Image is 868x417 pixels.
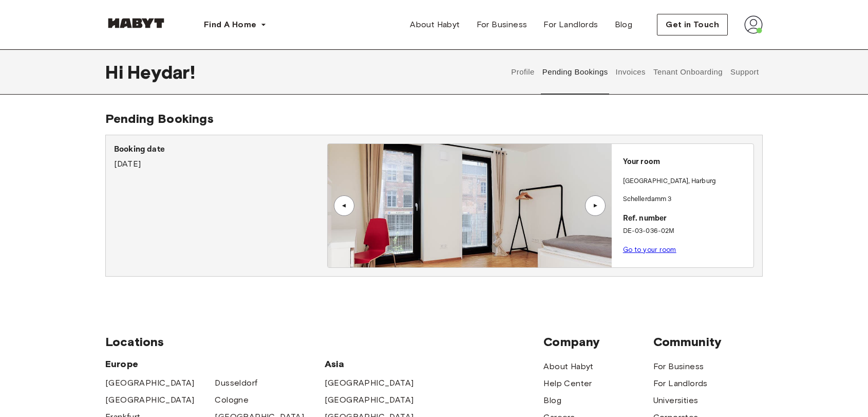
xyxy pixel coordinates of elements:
p: [GEOGRAPHIC_DATA] , Harburg [623,176,716,187]
span: Find A Home [204,19,256,31]
img: avatar [744,15,763,34]
span: Asia [325,358,434,370]
a: Universities [653,394,699,407]
p: Booking date [114,143,327,156]
a: Go to your room [623,246,676,253]
button: Get in Touch [657,14,728,35]
span: Pending Bookings [105,111,214,126]
button: Find A Home [196,14,275,35]
p: DE-03-036-02M [623,226,749,237]
a: For Business [653,360,704,373]
span: For Landlords [543,19,598,31]
div: [DATE] [114,143,327,170]
p: Schellerdamm 3 [623,194,749,205]
p: Ref. number [623,213,749,225]
a: Help Center [543,377,592,390]
a: For Landlords [535,14,606,35]
a: Blog [543,394,561,407]
span: Company [543,334,653,350]
button: Profile [510,49,536,95]
span: Heydar ! [127,61,195,83]
span: For Business [477,19,527,31]
button: Support [729,49,760,95]
div: user profile tabs [507,49,763,95]
a: Blog [607,14,641,35]
button: Tenant Onboarding [652,49,724,95]
span: Community [653,334,763,350]
span: Hi [105,61,127,83]
a: Cologne [215,394,249,406]
div: ▲ [590,203,600,209]
span: Blog [615,19,633,31]
img: Habyt [105,18,167,28]
a: For Landlords [653,377,708,390]
button: Invoices [614,49,647,95]
span: Europe [105,358,325,370]
span: Locations [105,334,543,350]
p: Your room [623,156,749,168]
a: About Habyt [402,14,468,35]
span: About Habyt [410,19,460,31]
a: [GEOGRAPHIC_DATA] [325,377,414,389]
a: [GEOGRAPHIC_DATA] [325,394,414,406]
a: About Habyt [543,360,593,373]
a: [GEOGRAPHIC_DATA] [105,394,195,406]
a: For Business [468,14,536,35]
img: Image of the room [328,144,611,267]
span: Get in Touch [666,19,719,31]
div: ▲ [339,203,349,209]
a: [GEOGRAPHIC_DATA] [105,377,195,389]
a: Dusseldorf [215,377,257,389]
button: Pending Bookings [541,49,609,95]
